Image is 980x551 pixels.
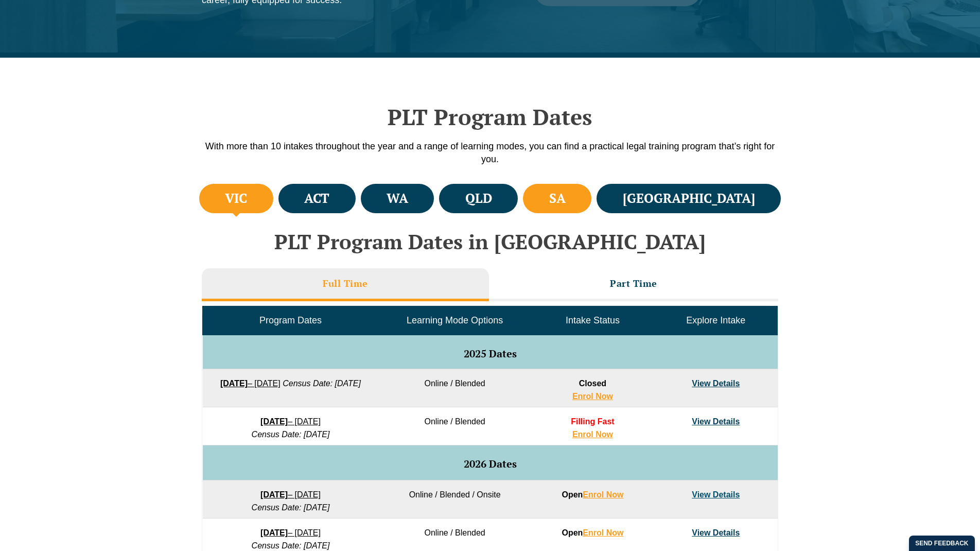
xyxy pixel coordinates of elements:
h4: WA [387,190,408,207]
h4: [GEOGRAPHIC_DATA] [623,190,755,207]
strong: Open [562,528,623,537]
h4: SA [549,190,566,207]
a: [DATE]– [DATE] [260,528,321,537]
span: Closed [579,379,606,388]
a: Enrol Now [572,430,613,439]
em: Census Date: [DATE] [283,379,361,388]
span: Learning Mode Options [407,315,503,325]
h4: VIC [225,190,247,207]
h2: PLT Program Dates [197,104,783,130]
p: With more than 10 intakes throughout the year and a range of learning modes, you can find a pract... [197,140,783,166]
strong: Open [562,490,623,499]
span: 2025 Dates [464,347,517,360]
strong: [DATE] [220,379,248,388]
h3: Full Time [323,278,368,289]
strong: [DATE] [260,528,288,537]
a: View Details [692,490,740,499]
h3: Part Time [610,278,657,289]
h4: QLD [465,190,492,207]
span: Filling Fast [571,417,614,426]
a: Enrol Now [572,392,613,401]
strong: [DATE] [260,490,288,499]
span: Program Dates [259,315,322,325]
a: Enrol Now [583,490,623,499]
a: [DATE]– [DATE] [260,490,321,499]
a: View Details [692,417,740,426]
em: Census Date: [DATE] [252,541,330,550]
a: View Details [692,379,740,388]
span: Explore Intake [686,315,745,325]
a: [DATE]– [DATE] [260,417,321,426]
em: Census Date: [DATE] [252,503,330,512]
em: Census Date: [DATE] [252,430,330,439]
td: Online / Blended / Onsite [378,480,531,519]
h4: ACT [304,190,329,207]
span: Intake Status [566,315,620,325]
a: [DATE]– [DATE] [220,379,281,388]
h2: PLT Program Dates in [GEOGRAPHIC_DATA] [197,230,783,253]
strong: [DATE] [260,417,288,426]
span: 2026 Dates [464,457,517,471]
td: Online / Blended [378,407,531,445]
a: View Details [692,528,740,537]
a: Enrol Now [583,528,623,537]
td: Online / Blended [378,369,531,407]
